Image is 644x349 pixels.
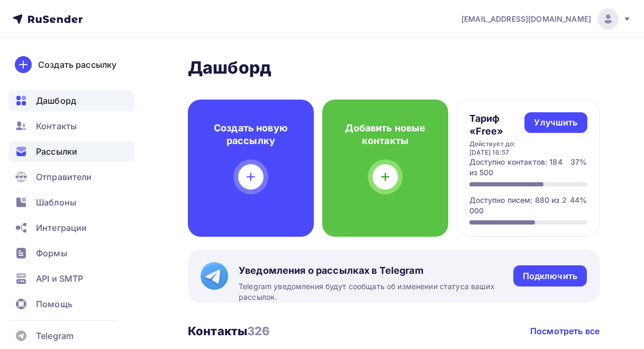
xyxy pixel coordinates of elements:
span: Интеграции [36,221,87,234]
div: Подключить [523,270,577,282]
span: Шаблоны [36,196,76,209]
span: [EMAIL_ADDRESS][DOMAIN_NAME] [461,14,591,24]
a: Посмотреть все [530,325,600,337]
div: Доступно контактов: 184 из 500 [469,157,571,178]
div: Доступно писем: 880 из 2 000 [469,195,570,216]
h3: Контакты [188,324,270,338]
a: Шаблоны [8,192,134,213]
span: Помощь [36,298,72,310]
span: Уведомления о рассылках в Telegram [239,264,513,277]
span: Рассылки [36,145,77,158]
span: Telegram уведомления будут сообщать об изменении статуса ваших рассылок. [239,281,513,303]
div: 44% [570,195,587,216]
a: Дашборд [8,90,134,111]
a: [EMAIL_ADDRESS][DOMAIN_NAME] [461,8,631,30]
div: Создать рассылку [38,58,116,71]
h2: Дашборд [188,57,600,78]
span: Отправители [36,171,92,183]
h4: Создать новую рассылку [205,122,297,147]
span: Дашборд [36,94,76,107]
span: Контакты [36,120,77,132]
span: Telegram [36,329,74,342]
h4: Добавить новые контакты [339,122,431,147]
h4: Тариф «Free» [469,112,525,138]
a: Рассылки [8,141,134,162]
a: Отправители [8,166,134,187]
a: Формы [8,243,134,264]
div: 37% [570,157,587,178]
span: 326 [247,324,270,338]
a: Контакты [8,115,134,137]
span: Формы [36,247,67,259]
div: Улучшить [534,117,577,129]
span: API и SMTP [36,272,83,285]
div: Действует до: [DATE] 16:57 [469,140,525,157]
